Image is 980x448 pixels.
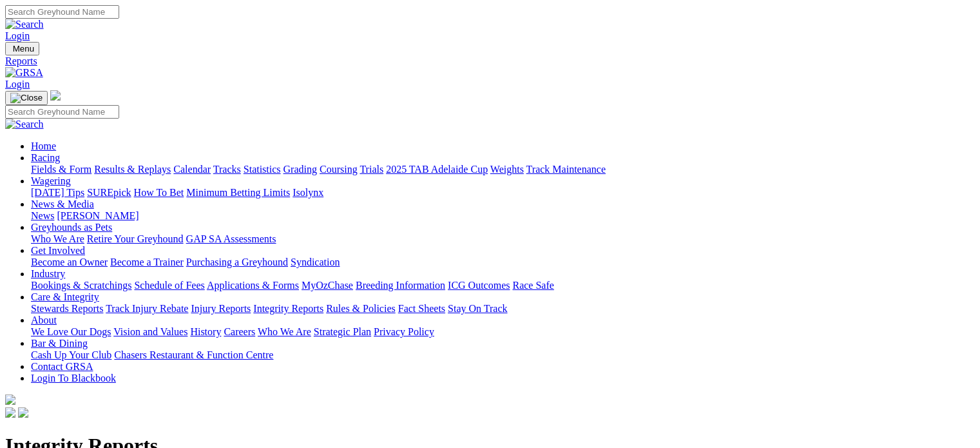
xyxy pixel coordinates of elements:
[31,268,65,279] a: Industry
[31,257,108,268] a: Become an Owner
[326,303,396,314] a: Rules & Policies
[448,280,510,291] a: ICG Outcomes
[31,245,85,256] a: Get Involved
[186,233,276,244] a: GAP SA Assessments
[374,326,434,337] a: Privacy Policy
[190,326,221,337] a: History
[57,210,139,221] a: [PERSON_NAME]
[314,326,371,337] a: Strategic Plan
[5,105,119,119] input: Search
[31,187,84,198] a: [DATE] Tips
[31,233,975,245] div: Greyhounds as Pets
[134,280,204,291] a: Schedule of Fees
[31,303,103,314] a: Stewards Reports
[31,233,84,244] a: Who We Are
[5,42,39,55] button: Toggle navigation
[207,280,299,291] a: Applications & Forms
[31,164,975,175] div: Racing
[258,326,311,337] a: Who We Are
[526,164,606,175] a: Track Maintenance
[293,187,323,198] a: Isolynx
[31,280,975,291] div: Industry
[512,280,553,291] a: Race Safe
[31,349,975,361] div: Bar & Dining
[5,55,975,67] a: Reports
[31,349,111,360] a: Cash Up Your Club
[31,373,116,384] a: Login To Blackbook
[5,394,15,405] img: logo-grsa-white.png
[31,326,975,338] div: About
[31,222,112,233] a: Greyhounds as Pets
[386,164,488,175] a: 2025 TAB Adelaide Cup
[31,303,975,315] div: Care & Integrity
[87,233,184,244] a: Retire Your Greyhound
[5,79,30,90] a: Login
[106,303,188,314] a: Track Injury Rebate
[360,164,383,175] a: Trials
[320,164,358,175] a: Coursing
[31,175,71,186] a: Wagering
[31,257,975,268] div: Get Involved
[87,187,131,198] a: SUREpick
[5,91,48,105] button: Toggle navigation
[110,257,184,268] a: Become a Trainer
[398,303,445,314] a: Fact Sheets
[31,326,111,337] a: We Love Our Dogs
[224,326,255,337] a: Careers
[5,407,15,418] img: facebook.svg
[31,338,88,349] a: Bar & Dining
[191,303,251,314] a: Injury Reports
[31,291,99,302] a: Care & Integrity
[31,315,57,326] a: About
[134,187,184,198] a: How To Bet
[114,349,273,360] a: Chasers Restaurant & Function Centre
[31,361,93,372] a: Contact GRSA
[50,90,61,101] img: logo-grsa-white.png
[31,210,54,221] a: News
[94,164,171,175] a: Results & Replays
[490,164,524,175] a: Weights
[186,187,290,198] a: Minimum Betting Limits
[5,67,43,79] img: GRSA
[244,164,281,175] a: Statistics
[31,280,131,291] a: Bookings & Scratchings
[5,5,119,19] input: Search
[283,164,317,175] a: Grading
[31,152,60,163] a: Racing
[31,199,94,209] a: News & Media
[18,407,28,418] img: twitter.svg
[5,30,30,41] a: Login
[13,44,34,54] span: Menu
[253,303,323,314] a: Integrity Reports
[173,164,211,175] a: Calendar
[186,257,288,268] a: Purchasing a Greyhound
[5,119,44,130] img: Search
[356,280,445,291] a: Breeding Information
[5,19,44,30] img: Search
[302,280,353,291] a: MyOzChase
[291,257,340,268] a: Syndication
[31,164,91,175] a: Fields & Form
[31,141,56,151] a: Home
[448,303,507,314] a: Stay On Track
[10,93,43,103] img: Close
[113,326,187,337] a: Vision and Values
[213,164,241,175] a: Tracks
[31,187,975,199] div: Wagering
[31,210,975,222] div: News & Media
